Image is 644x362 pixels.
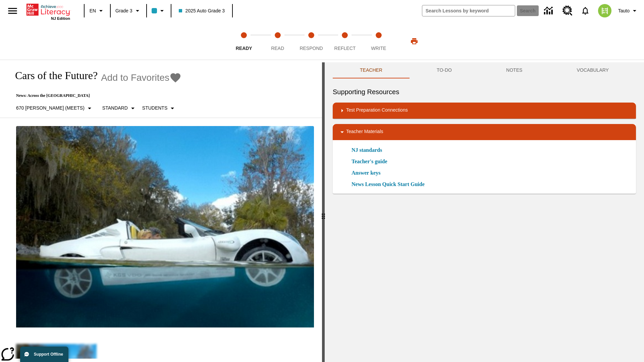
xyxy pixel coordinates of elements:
a: Teacher's guide, Will open in new browser window or tab [352,158,387,166]
span: EN [90,7,96,14]
button: NOTES [479,62,549,78]
a: Answer keys, Will open in new browser window or tab [352,169,380,177]
button: Open side menu [3,1,22,21]
p: Standard [102,105,128,112]
div: Press Enter or Spacebar and then press right and left arrow keys to move the slider [322,62,325,362]
span: Read [271,46,284,51]
button: Add to Favorites - Cars of the Future? [101,72,181,83]
button: Read step 2 of 5 [258,23,297,60]
span: Add to Favorites [101,72,169,83]
p: Teacher Materials [346,128,383,136]
span: Support Offline [34,352,63,357]
button: Select Lexile, 670 Lexile (Meets) [13,102,96,114]
p: Students [142,105,167,112]
button: Class color is light blue. Change class color [149,5,169,17]
a: News Lesson Quick Start Guide, Will open in new browser window or tab [352,180,425,188]
div: activity [325,62,644,362]
span: Grade 3 [115,7,132,14]
p: Test Preparation Connections [346,107,408,115]
button: Scaffolds, Standard [100,102,140,114]
a: Data Center [540,2,558,20]
span: Respond [300,46,323,51]
button: Write step 5 of 5 [359,23,398,60]
button: Select a new avatar [594,2,615,19]
a: Notifications [577,2,594,19]
div: Teacher Materials [333,124,636,140]
a: Resource Center, Will open in new tab [558,2,577,20]
button: Grade: Grade 3, Select a grade [113,5,144,17]
input: search field [422,5,515,16]
div: Home [26,2,70,20]
a: NJ standards [352,146,386,154]
div: Instructional Panel Tabs [333,62,636,78]
p: News: Across the [GEOGRAPHIC_DATA] [8,93,181,98]
span: Tauto [618,7,630,14]
h1: Cars of the Future? [8,69,98,82]
span: Ready [236,46,252,51]
img: High-tech automobile treading water. [16,126,314,327]
button: Reflect step 4 of 5 [325,23,364,60]
button: Teacher [333,62,410,78]
span: NJ Edition [51,16,70,20]
button: TO-DO [410,62,479,78]
h6: Supporting Resources [333,86,636,97]
button: VOCABULARY [549,62,636,78]
button: Print [404,35,425,47]
button: Select Student [140,102,179,114]
span: Write [371,46,386,51]
p: 670 [PERSON_NAME] (Meets) [16,105,85,112]
button: Respond step 3 of 5 [292,23,331,60]
span: Reflect [334,46,356,51]
div: Test Preparation Connections [333,103,636,119]
button: Ready step 1 of 5 [224,23,263,60]
button: Support Offline [20,347,68,362]
span: 2025 Auto Grade 3 [179,7,225,14]
button: Profile/Settings [615,5,641,17]
img: avatar image [598,4,611,17]
button: Language: EN, Select a language [87,5,108,17]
